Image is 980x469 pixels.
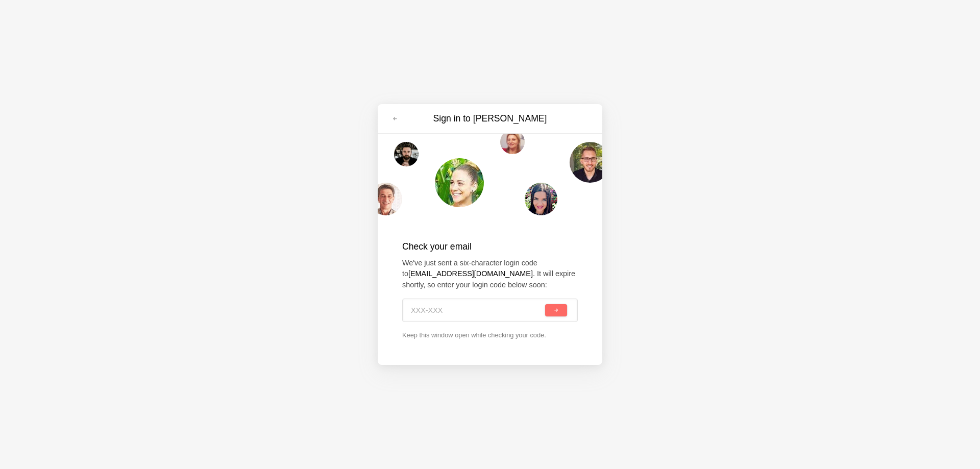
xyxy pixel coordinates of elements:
[411,299,543,322] input: XXX-XXX
[402,330,578,340] p: Keep this window open while checking your code.
[402,258,578,291] p: We've just sent a six-character login code to . It will expire shortly, so enter your login code ...
[402,240,578,253] h2: Check your email
[404,112,576,125] h3: Sign in to [PERSON_NAME]
[408,269,533,278] strong: [EMAIL_ADDRESS][DOMAIN_NAME]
